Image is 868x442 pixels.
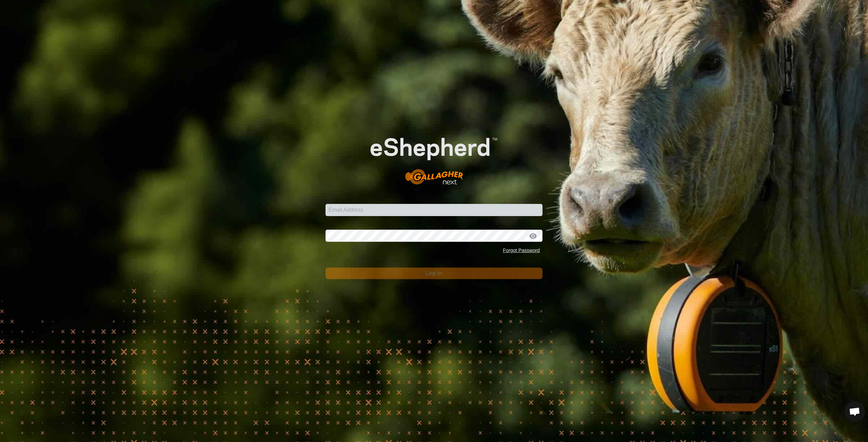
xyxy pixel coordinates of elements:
div: Open chat [845,401,865,422]
button: Log In [325,268,542,279]
input: Email Address [325,204,542,216]
img: E-shepherd Logo [347,120,521,193]
a: Forgot Password [503,248,540,253]
span: Log In [426,270,442,276]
